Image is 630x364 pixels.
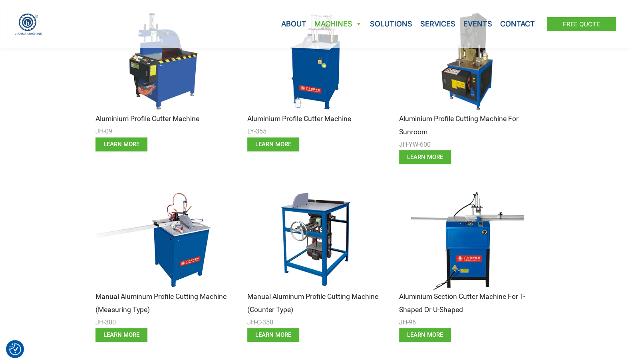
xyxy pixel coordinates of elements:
div: JH-YW-600 [399,139,535,151]
a: learn more [247,328,299,342]
h3: Manual Aluminum Profile Cutting Machine (Counter Type) [247,290,383,316]
a: Free Quote [547,17,616,31]
h3: Aluminium Profile Cutting Machine for Sunroom [399,112,535,138]
span: learn more [255,141,291,147]
h3: Aluminium Section Cutter Machine for T-shaped or U-shaped [399,290,535,316]
span: learn more [103,332,139,338]
img: JH Aluminium Window & Door Processing Machines [14,13,43,35]
span: learn more [407,154,443,160]
a: learn more [95,137,147,151]
a: learn more [95,328,147,342]
h3: Aluminium Profile Cutter Machine [95,112,231,125]
div: JH-96 [399,316,535,328]
img: Aluminum Profile Cutting Machine 23 [95,188,231,290]
span: learn more [255,332,291,338]
img: Aluminum Profile Cutting Machine 20 [95,10,231,112]
a: learn more [399,328,451,342]
img: Aluminum Profile Cutting Machine 25 [399,188,535,290]
img: Aluminum Profile Cutting Machine 24 [247,188,383,290]
a: learn more [247,137,299,151]
h3: Aluminium Profile Cutter Machine [247,112,383,125]
a: learn more [399,150,451,164]
div: LY-355 [247,125,383,137]
span: learn more [407,332,443,338]
button: Consent Preferences [9,343,21,355]
div: JH-09 [95,125,231,137]
h3: Manual Aluminum Profile Cutting Machine (Measuring Type) [95,290,231,316]
img: Aluminum Profile Cutting Machine 21 [247,10,383,112]
img: Aluminum Profile Cutting Machine 22 [399,10,535,112]
span: learn more [103,141,139,147]
div: JH-C-350 [247,316,383,328]
div: JH-300 [95,316,231,328]
img: Revisit consent button [9,343,21,355]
